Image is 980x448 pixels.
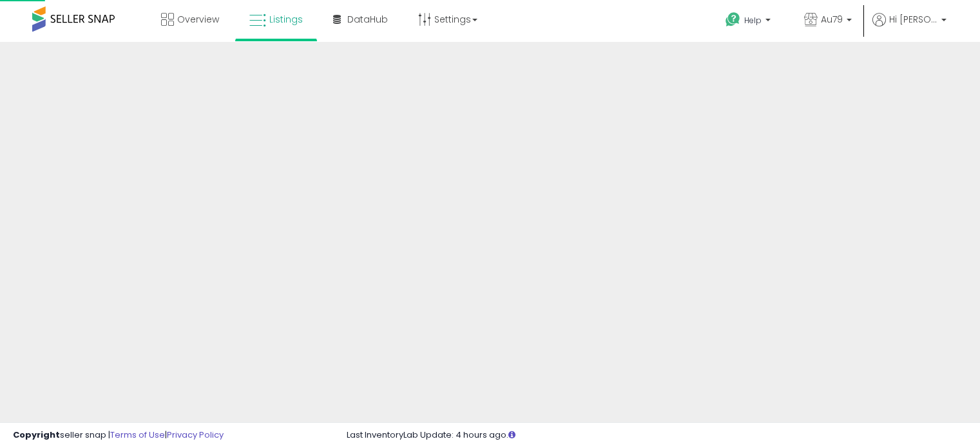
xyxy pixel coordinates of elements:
[13,429,60,441] strong: Copyright
[725,12,741,28] i: Get Help
[347,13,388,26] span: DataHub
[269,13,303,26] span: Listings
[821,13,843,26] span: Au79
[347,429,967,442] div: Last InventoryLab Update: 4 hours ago.
[13,429,224,442] div: seller snap | |
[715,2,783,42] a: Help
[889,13,937,26] span: Hi [PERSON_NAME]
[110,429,165,441] a: Terms of Use
[508,431,515,439] i: Click here to read more about un-synced listings.
[872,13,946,42] a: Hi [PERSON_NAME]
[744,15,762,26] span: Help
[177,13,219,26] span: Overview
[167,429,224,441] a: Privacy Policy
